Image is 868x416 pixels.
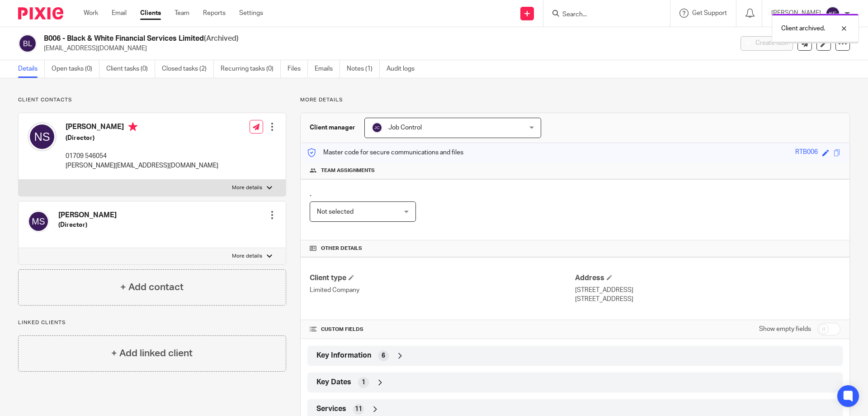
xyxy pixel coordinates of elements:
img: svg%3E [18,34,37,53]
p: [EMAIL_ADDRESS][DOMAIN_NAME] [44,44,727,53]
p: Master code for secure communications and files [307,148,463,157]
a: Team [175,9,189,18]
p: [STREET_ADDRESS] [575,286,840,295]
h4: + Add contact [120,280,184,294]
p: Limited Company [310,286,575,295]
h4: CUSTOM FIELDS [310,326,575,333]
span: . [310,190,311,197]
p: Linked clients [18,319,286,326]
span: Not selected [317,209,354,215]
a: Audit logs [387,60,421,78]
h4: [PERSON_NAME] [66,122,218,134]
a: Reports [203,9,226,18]
i: Primary [128,122,137,131]
a: Open tasks (0) [52,60,99,78]
span: 11 [355,405,362,414]
p: [STREET_ADDRESS] [575,295,840,304]
p: More details [300,96,850,104]
a: Files [288,60,308,78]
span: Other details [321,245,362,252]
span: Key Information [316,351,371,360]
h2: B006 - Black & White Financial Services Limited [44,34,590,43]
img: svg%3E [826,6,840,21]
h5: (Director) [66,134,218,143]
h3: Client manager [310,123,355,132]
img: svg%3E [372,122,382,133]
h4: [PERSON_NAME] [58,210,117,220]
a: Recurring tasks (0) [221,60,281,78]
a: Clients [140,9,161,18]
p: Client archived. [781,24,825,33]
span: 6 [382,351,385,360]
a: Notes (1) [347,60,380,78]
h4: Address [575,273,840,283]
a: Email [112,9,127,18]
h4: + Add linked client [111,346,193,360]
span: Job Control [388,124,422,131]
span: Key Dates [316,378,351,387]
img: Pixie [18,7,63,19]
a: Client tasks (0) [106,60,155,78]
p: More details [232,184,262,191]
span: Services [316,404,346,414]
span: (Archived) [204,35,239,42]
a: Settings [239,9,263,18]
button: Create task [741,36,793,51]
a: Closed tasks (2) [162,60,214,78]
p: 01709 546054 [66,152,218,161]
div: RTB006 [795,148,818,158]
p: Client contacts [18,96,286,104]
span: 1 [362,378,365,387]
a: Details [18,60,45,78]
a: Work [84,9,98,18]
h5: (Director) [58,220,117,230]
img: svg%3E [28,122,57,151]
span: Team assignments [321,167,375,174]
img: svg%3E [28,210,49,232]
p: More details [232,253,262,260]
h4: Client type [310,273,575,283]
p: [PERSON_NAME][EMAIL_ADDRESS][DOMAIN_NAME] [66,161,218,170]
a: Emails [315,60,340,78]
label: Show empty fields [759,325,811,334]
